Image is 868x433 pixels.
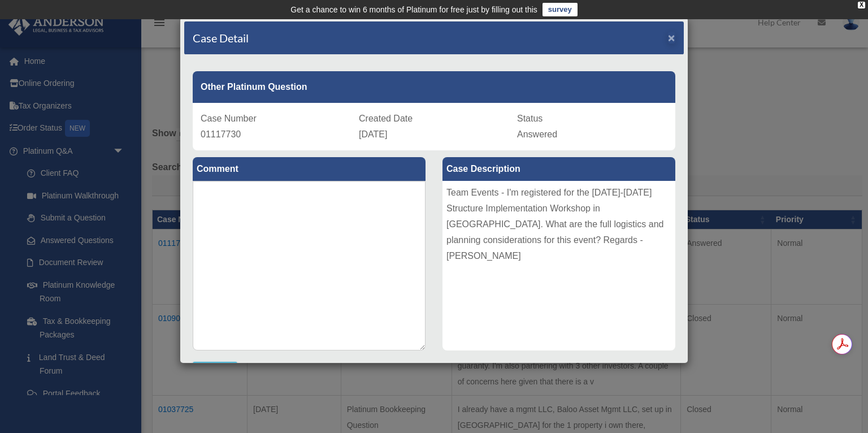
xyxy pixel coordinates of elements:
[193,157,426,181] label: Comment
[668,32,675,44] button: Close
[193,71,675,103] div: Other Platinum Question
[517,114,542,123] span: Status
[442,181,675,350] div: Team Events - I'm registered for the [DATE]-[DATE] Structure Implementation Workshop in [GEOGRAPH...
[201,129,241,139] span: 01117730
[359,129,387,139] span: [DATE]
[193,30,249,46] h4: Case Detail
[193,362,237,379] button: Comment
[542,3,578,16] a: survey
[201,114,257,123] span: Case Number
[858,2,865,8] div: close
[442,157,675,181] label: Case Description
[290,3,537,16] div: Get a chance to win 6 months of Platinum for free just by filling out this
[517,129,557,139] span: Answered
[668,31,675,44] span: ×
[359,114,413,123] span: Created Date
